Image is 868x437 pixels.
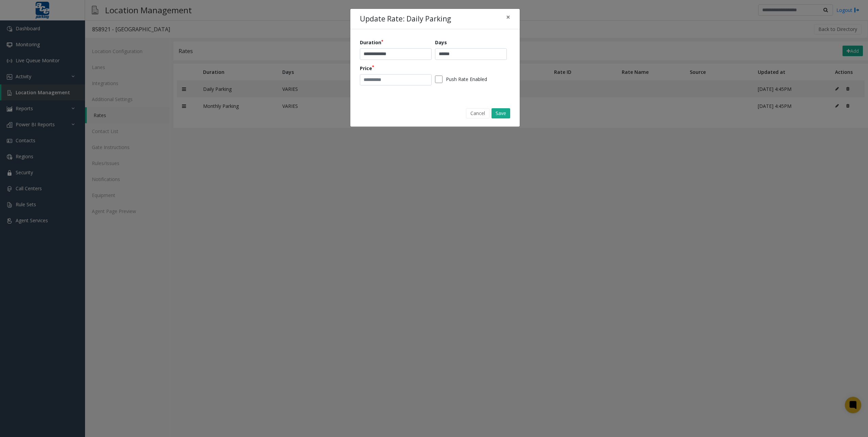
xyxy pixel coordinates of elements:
span: × [506,12,510,22]
label: Days [435,39,447,46]
button: Cancel [466,108,489,118]
h4: Update Rate: Daily Parking [360,14,451,25]
label: Price [360,65,374,72]
label: Push Rate Enabled [446,76,487,83]
button: Close [501,9,515,26]
button: Save [491,108,510,118]
label: Duration [360,39,383,46]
